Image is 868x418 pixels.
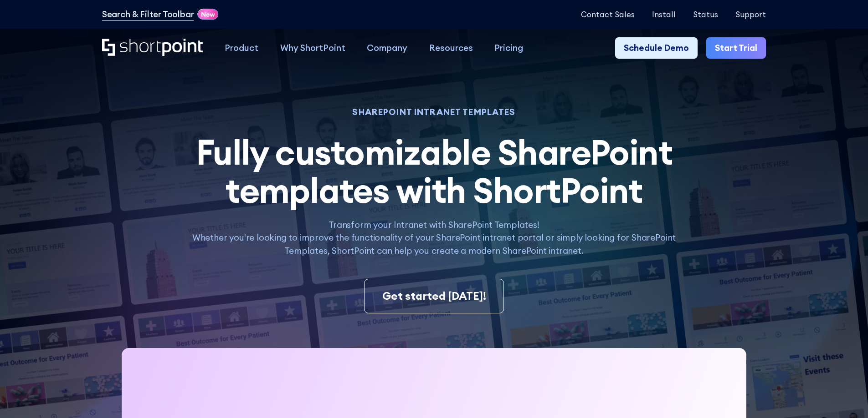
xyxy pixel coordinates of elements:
[735,10,766,19] a: Support
[822,374,868,418] iframe: Chat Widget
[484,37,534,59] a: Pricing
[225,41,258,55] div: Product
[367,41,407,55] div: Company
[364,279,503,313] a: Get started [DATE]!
[494,41,523,55] div: Pricing
[581,10,635,19] a: Contact Sales
[180,218,688,257] p: Transform your Intranet with SharePoint Templates! Whether you're looking to improve the function...
[102,39,203,57] a: Home
[429,41,473,55] div: Resources
[652,10,676,19] a: Install
[615,37,698,59] a: Schedule Demo
[706,37,766,59] a: Start Trial
[269,37,356,59] a: Why ShortPoint
[196,130,673,212] span: Fully customizable SharePoint templates with ShortPoint
[382,288,486,304] div: Get started [DATE]!
[693,10,718,19] a: Status
[102,8,194,21] a: Search & Filter Toolbar
[356,37,418,59] a: Company
[180,108,688,116] h1: SHAREPOINT INTRANET TEMPLATES
[418,37,484,59] a: Resources
[214,37,269,59] a: Product
[280,41,345,55] div: Why ShortPoint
